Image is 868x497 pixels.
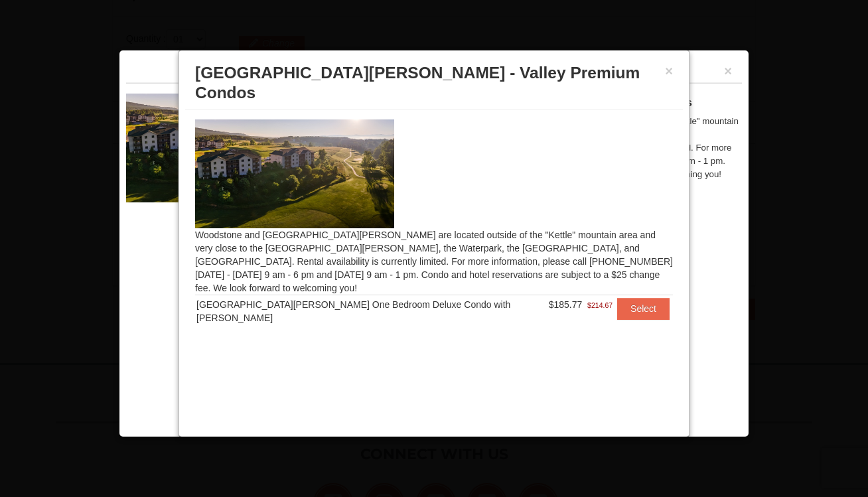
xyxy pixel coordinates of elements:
[617,298,670,319] button: Select
[195,119,394,228] img: 19219041-4-ec11c166.jpg
[196,298,546,324] div: [GEOGRAPHIC_DATA][PERSON_NAME] One Bedroom Deluxe Condo with [PERSON_NAME]
[549,299,583,310] span: $185.77
[724,64,732,78] button: ×
[665,64,673,78] button: ×
[126,94,325,202] img: 19219041-4-ec11c166.jpg
[587,299,613,312] span: $214.67
[185,109,683,350] div: Woodstone and [GEOGRAPHIC_DATA][PERSON_NAME] are located outside of the "Kettle" mountain area an...
[195,64,640,102] span: [GEOGRAPHIC_DATA][PERSON_NAME] - Valley Premium Condos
